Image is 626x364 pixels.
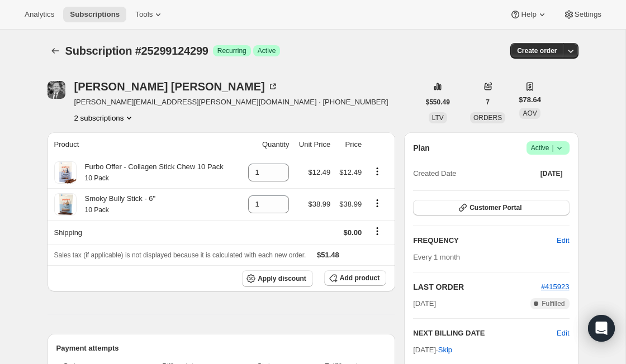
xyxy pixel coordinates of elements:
span: Settings [575,10,601,19]
button: $550.49 [419,94,457,110]
span: LTV [432,114,444,122]
img: product img [54,161,77,184]
button: Analytics [18,7,61,22]
h2: FREQUENCY [413,235,557,246]
span: Apply discount [258,274,306,283]
th: Unit Price [292,132,334,157]
div: Open Intercom Messenger [588,315,615,342]
span: Analytics [25,10,54,19]
button: [DATE] [534,166,570,181]
th: Price [334,132,365,157]
span: Created Date [413,168,456,179]
button: Product actions [74,112,135,123]
h2: Payment attempts [56,343,387,354]
span: $51.48 [317,251,339,259]
span: [DATE] · [413,346,452,354]
button: Skip [431,341,459,359]
span: Create order [517,46,557,55]
span: $12.49 [308,168,330,176]
span: Help [521,10,536,19]
span: Every 1 month [413,253,460,261]
span: Fulfilled [542,299,565,308]
div: Furbo Offer - Collagen Stick Chew 10 Pack [77,161,224,184]
button: Subscriptions [48,43,63,59]
span: $38.99 [339,200,362,208]
button: Help [503,7,554,22]
button: Add product [324,270,386,286]
button: Create order [510,43,563,59]
h2: LAST ORDER [413,281,541,293]
button: Tools [129,7,170,22]
span: $0.00 [344,228,362,237]
a: #415923 [541,282,570,291]
span: Skip [438,344,452,356]
span: Active [258,46,276,55]
span: Subscriptions [70,10,120,19]
span: Subscription #25299124299 [65,45,208,57]
button: Apply discount [242,270,313,287]
th: Shipping [48,220,241,245]
span: Recurring [217,46,246,55]
span: [PERSON_NAME][EMAIL_ADDRESS][PERSON_NAME][DOMAIN_NAME] · [PHONE_NUMBER] [74,97,388,108]
button: Edit [557,328,569,339]
span: Add product [340,274,380,282]
h2: NEXT BILLING DATE [413,328,557,339]
span: Jonathan D Coffman [48,81,65,99]
span: ORDERS [473,114,502,122]
button: Shipping actions [368,225,386,237]
span: Sales tax (if applicable) is not displayed because it is calculated with each new order. [54,251,306,259]
span: AOV [523,109,537,117]
button: 7 [479,94,496,110]
span: $38.99 [308,200,330,208]
span: Active [531,142,565,154]
button: Product actions [368,197,386,209]
th: Quantity [241,132,293,157]
button: Settings [557,7,608,22]
h2: Plan [413,142,430,154]
span: $12.49 [339,168,362,176]
th: Product [48,132,241,157]
img: product img [54,193,77,215]
small: 10 Pack [85,174,109,182]
span: Edit [557,235,569,246]
span: $78.64 [519,94,541,106]
div: [PERSON_NAME] [PERSON_NAME] [74,81,278,92]
span: Tools [135,10,153,19]
span: [DATE] [540,169,563,178]
button: #415923 [541,281,570,293]
button: Subscriptions [63,7,126,22]
span: | [552,143,553,152]
span: Customer Portal [469,203,521,212]
button: Product actions [368,165,386,178]
button: Customer Portal [413,200,569,215]
small: 10 Pack [85,206,109,214]
span: 7 [486,98,490,107]
span: [DATE] [413,298,436,309]
span: $550.49 [426,98,450,107]
button: Edit [550,232,576,250]
div: Smoky Bully Stick - 6" [77,193,156,215]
